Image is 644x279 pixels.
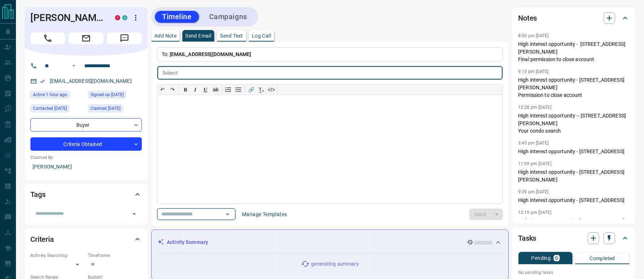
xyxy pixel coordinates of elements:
[157,236,503,249] div: Activity Summary
[155,11,199,23] button: Timeline
[88,91,142,101] div: Sun Jun 02 2019
[30,189,45,200] h2: Tags
[518,33,549,38] p: 8:00 pm [DATE]
[204,87,207,93] span: 𝐔
[518,141,549,146] p: 3:43 pm [DATE]
[154,33,177,38] p: Add Note
[518,69,549,74] p: 9:13 pm [DATE]
[518,112,630,135] p: High interest opportunity -- [STREET_ADDRESS][PERSON_NAME] Your condo search
[88,104,142,115] div: Tue Oct 11 2022
[238,209,291,220] button: Manage Templates
[30,233,54,245] h2: Criteria
[246,85,256,95] button: 🔗
[170,51,251,57] span: [EMAIL_ADDRESS][DOMAIN_NAME]
[518,12,537,24] h2: Notes
[69,33,103,44] span: Email
[30,252,84,259] p: Actively Searching:
[469,209,503,220] div: split button
[90,105,120,112] span: Claimed [DATE]
[30,137,142,151] div: Criteria Obtained
[252,33,271,38] p: Log Call
[531,256,551,261] p: Pending
[88,252,142,259] p: Timeframe:
[30,118,142,132] div: Buyer
[122,15,127,20] div: condos.ca
[518,168,630,184] p: High interest opportunity - [STREET_ADDRESS][PERSON_NAME]
[518,210,551,215] p: 12:19 pm [DATE]
[157,47,503,61] p: To:
[518,232,536,244] h2: Tasks
[33,105,67,112] span: Contacted [DATE]
[129,209,139,219] button: Open
[311,260,359,268] p: generating summary
[180,85,190,95] button: 𝐁
[518,267,630,278] p: No pending tasks
[518,197,630,204] p: High interest opportunity - [STREET_ADDRESS]
[211,85,221,95] button: ab
[33,91,67,98] span: Active 1 hour ago
[162,70,178,76] p: Subject:
[30,33,65,44] span: Call
[589,256,615,261] p: Completed
[256,85,266,95] button: T̲ₓ
[107,33,142,44] span: Message
[30,104,84,115] div: Thu Oct 09 2025
[518,76,630,99] p: High interest opportunity - [STREET_ADDRESS][PERSON_NAME] Permission to close account
[266,85,276,95] button: </>
[69,61,78,70] button: Open
[190,85,200,95] button: 𝑰
[167,239,208,246] p: Activity Summary
[30,186,142,203] div: Tags
[518,148,630,155] p: High interest opportunity - [STREET_ADDRESS]
[518,217,630,232] p: High interest opportunity - [STREET_ADDRESS][PERSON_NAME]
[30,161,142,173] p: [PERSON_NAME]
[555,256,558,261] p: 0
[518,161,551,166] p: 11:09 pm [DATE]
[30,91,84,101] div: Mon Oct 13 2025
[200,85,211,95] button: 𝐔
[518,189,549,194] p: 9:39 pm [DATE]
[223,209,233,219] button: Open
[223,85,233,95] button: Numbered list
[518,229,630,247] div: Tasks
[50,78,132,84] a: [EMAIL_ADDRESS][DOMAIN_NAME]
[220,33,243,38] p: Send Text
[30,12,104,23] h1: [PERSON_NAME]
[115,15,120,20] div: property.ca
[518,40,630,63] p: High interest opportunity - [STREET_ADDRESS][PERSON_NAME] Final permission to close account
[30,154,142,161] p: Claimed By:
[30,231,142,248] div: Criteria
[157,85,168,95] button: ↶
[518,9,630,27] div: Notes
[168,85,178,95] button: ↷
[90,91,124,98] span: Signed up [DATE]
[213,87,219,93] s: ab
[518,105,551,110] p: 12:28 pm [DATE]
[233,85,243,95] button: Bullet list
[40,79,45,84] svg: Email Verified
[202,11,254,23] button: Campaigns
[185,33,211,38] p: Send Email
